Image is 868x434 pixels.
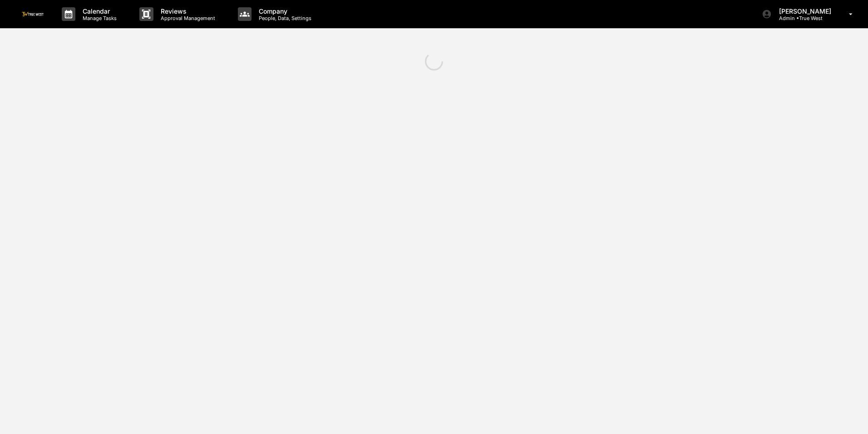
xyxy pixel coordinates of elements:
p: Approval Management [153,15,220,21]
p: Company [252,7,316,15]
p: Reviews [153,7,220,15]
p: Calendar [75,7,121,15]
p: Admin • True West [772,15,836,21]
p: People, Data, Settings [252,15,316,21]
img: logo [22,12,44,16]
p: Manage Tasks [75,15,121,21]
p: [PERSON_NAME] [772,7,836,15]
